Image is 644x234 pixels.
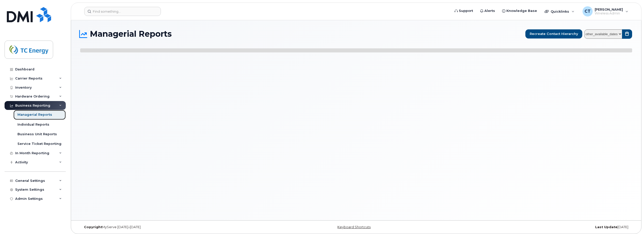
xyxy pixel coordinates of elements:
button: Recreate Contact Hierarchy [525,29,582,38]
iframe: Messenger Launcher [622,212,640,230]
strong: Last Update [595,225,617,229]
a: Keyboard Shortcuts [337,225,371,229]
span: Managerial Reports [90,30,172,38]
div: MyServe [DATE]–[DATE] [80,225,264,229]
span: Recreate Contact Hierarchy [530,31,578,36]
div: [DATE] [448,225,632,229]
strong: Copyright [84,225,102,229]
